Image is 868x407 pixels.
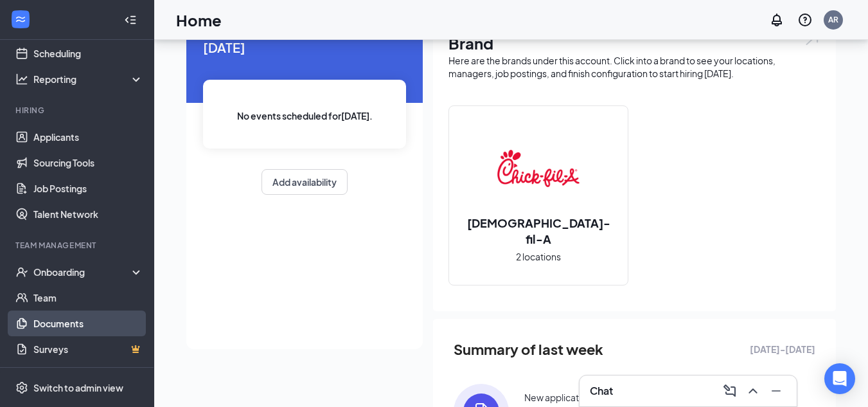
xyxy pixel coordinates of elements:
span: 2 locations [516,249,561,264]
span: Summary of last week [454,338,603,361]
a: Documents [33,311,143,336]
a: Job Postings [33,176,143,201]
div: Reporting [33,73,144,86]
button: ComposeMessage [720,381,740,401]
a: SurveysCrown [33,336,143,362]
div: Switch to admin view [33,381,123,394]
button: Add availability [261,169,348,195]
img: Chick-fil-A [497,127,580,210]
a: Scheduling [33,41,143,66]
div: Here are the brands under this account. Click into a brand to see your locations, managers, job p... [448,54,820,80]
h1: Brand [448,32,820,54]
svg: ComposeMessage [722,383,738,399]
span: [DATE] - [DATE] [750,342,815,356]
svg: Collapse [124,14,137,26]
a: Team [33,285,143,311]
a: Applicants [33,124,143,150]
svg: ChevronUp [745,383,761,399]
div: Team Management [15,240,141,251]
h3: Chat [590,384,613,398]
svg: QuestionInfo [797,12,813,28]
svg: Notifications [769,12,784,28]
span: No events scheduled for [DATE] . [237,109,373,123]
svg: UserCheck [15,266,28,278]
svg: Minimize [768,383,784,399]
div: Onboarding [33,266,132,278]
a: Sourcing Tools [33,150,143,176]
h2: [DEMOGRAPHIC_DATA]-fil-A [449,215,628,247]
div: Hiring [15,105,141,116]
svg: Settings [15,381,28,394]
button: ChevronUp [743,381,763,401]
button: Minimize [766,381,786,401]
div: AR [828,14,838,25]
h1: Home [176,9,222,31]
span: [DATE] [203,37,406,57]
div: New applications [524,391,596,404]
svg: Analysis [15,73,28,86]
svg: WorkstreamLogo [14,13,27,26]
a: Talent Network [33,201,143,227]
div: Open Intercom Messenger [824,363,855,394]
